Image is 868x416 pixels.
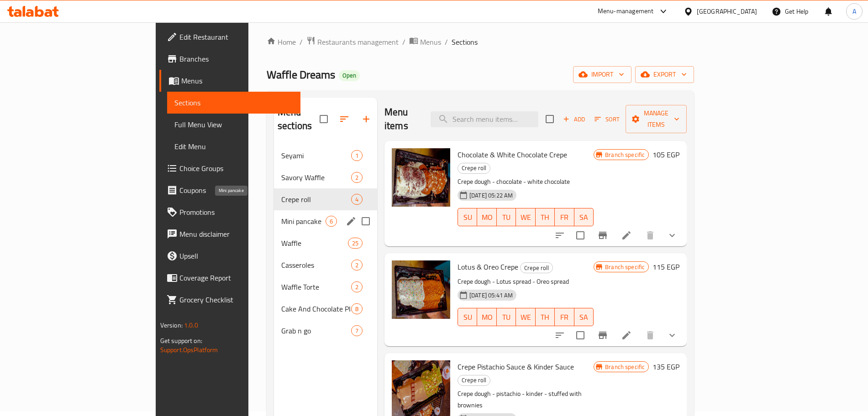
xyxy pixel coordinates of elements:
[174,97,293,108] span: Sections
[352,305,362,313] span: 8
[348,238,363,249] div: items
[281,260,351,270] span: Casseroles
[281,150,351,161] span: Seyami
[652,360,679,373] h6: 135 EGP
[477,308,496,326] button: MO
[184,319,198,331] span: 1.0.0
[661,224,683,246] button: show more
[179,272,293,283] span: Coverage Report
[167,114,300,135] a: Full Menu View
[167,92,300,114] a: Sections
[574,308,594,326] button: SA
[549,324,571,346] button: sort-choices
[589,112,626,126] span: Sort items
[626,105,687,133] button: Manage items
[351,194,363,205] div: items
[578,311,590,324] span: SA
[540,109,559,129] span: Select section
[348,239,362,248] span: 25
[536,208,555,226] button: TH
[281,194,351,205] span: Crepe roll
[281,303,351,314] span: Cake And Chocolate Platters
[601,151,648,159] span: Branch specific
[445,36,448,47] li: /
[521,263,552,273] span: Crepe roll
[592,224,614,246] button: Branch-specific-item
[352,151,362,160] span: 1
[274,232,377,254] div: Waffle25
[458,163,490,174] div: Crepe roll
[339,70,360,81] div: Open
[497,308,516,326] button: TU
[306,36,399,48] a: Restaurants management
[594,114,620,125] span: Sort
[326,216,337,227] div: items
[635,66,694,83] button: export
[642,69,687,80] span: export
[281,325,351,336] span: Grab n go
[697,6,757,16] div: [GEOGRAPHIC_DATA]
[274,210,377,232] div: Mini pancake6edit
[167,135,300,157] a: Edit Menu
[549,224,571,246] button: sort-choices
[159,179,300,201] a: Coupons
[652,260,679,273] h6: 115 EGP
[536,308,555,326] button: TH
[326,217,337,226] span: 6
[179,53,293,64] span: Branches
[392,260,450,319] img: Lotus & Oreo Crepe
[661,324,683,346] button: show more
[352,327,362,335] span: 7
[352,195,362,204] span: 4
[639,224,661,246] button: delete
[633,108,679,130] span: Manage items
[351,325,363,336] div: items
[477,208,496,226] button: MO
[174,119,293,130] span: Full Menu View
[458,375,490,386] div: Crepe roll
[384,105,420,133] h2: Menu items
[598,6,654,17] div: Menu-management
[179,207,293,218] span: Promotions
[352,283,362,291] span: 2
[667,330,678,341] svg: Show Choices
[601,363,648,371] span: Branch specific
[558,211,570,224] span: FR
[355,108,377,130] button: Add section
[174,141,293,152] span: Edit Menu
[555,308,574,326] button: FR
[852,6,856,16] span: A
[516,208,535,226] button: WE
[466,191,516,200] span: [DATE] 05:22 AM
[574,208,594,226] button: SA
[314,109,333,129] span: Select all sections
[466,291,516,300] span: [DATE] 05:41 AM
[621,330,632,341] a: Edit menu item
[559,112,589,126] span: Add item
[500,211,512,224] span: TU
[458,388,594,411] p: Crepe dough - pistachio - kinder - stuffed with brownies
[458,308,477,326] button: SU
[267,64,335,85] span: Waffle Dreams
[159,223,300,245] a: Menu disclaimer
[159,289,300,311] a: Grocery Checklist
[573,66,631,83] button: import
[562,114,586,125] span: Add
[274,298,377,320] div: Cake And Chocolate Platters8
[458,360,574,374] span: Crepe Pistachio Sauce & Kinder Sauce
[159,267,300,289] a: Coverage Report
[339,72,360,79] span: Open
[281,281,351,292] span: Waffle Torte
[555,208,574,226] button: FR
[179,163,293,174] span: Choice Groups
[420,36,441,47] span: Menus
[539,311,551,324] span: TH
[639,324,661,346] button: delete
[281,238,348,249] span: Waffle
[458,148,567,161] span: Chocolate & White Chocolate Crepe
[559,112,589,126] button: Add
[159,70,300,92] a: Menus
